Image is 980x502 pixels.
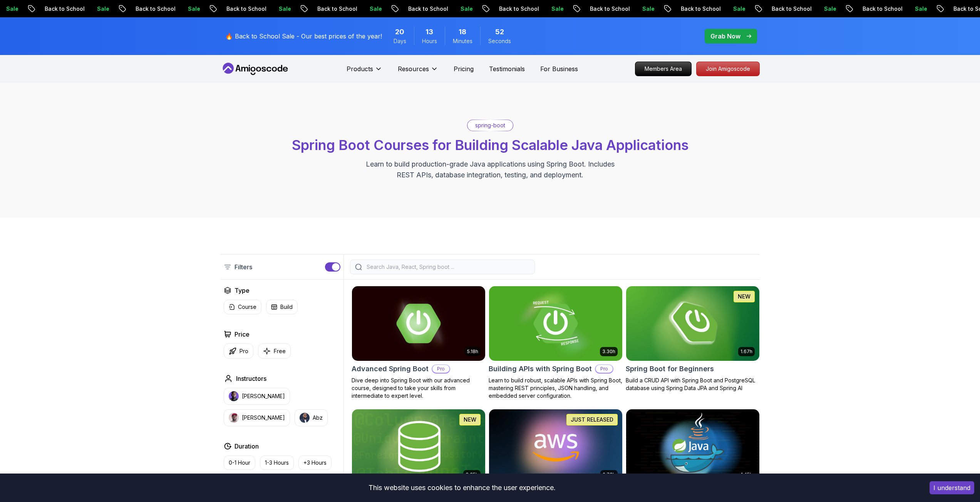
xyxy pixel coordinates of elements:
p: Back to School [855,5,907,13]
p: 6.65h [466,472,478,478]
span: 52 Seconds [495,27,504,37]
p: 3.30h [602,349,615,355]
button: Products [347,64,382,80]
a: Testimonials [489,64,525,73]
p: Back to School [310,5,362,13]
p: Course [238,303,256,311]
a: Members Area [635,62,692,76]
h2: Building APIs with Spring Boot [489,364,592,374]
img: instructor img [229,413,239,423]
button: Resources [398,64,438,80]
a: Join Amigoscode [696,62,760,76]
p: [PERSON_NAME] [242,392,285,400]
img: Docker for Java Developers card [626,409,759,484]
img: Spring Data JPA card [352,409,485,484]
a: Pricing [454,64,474,73]
h2: Price [235,330,250,339]
p: 0-1 Hour [229,459,250,467]
a: Spring Boot for Beginners card1.67hNEWSpring Boot for BeginnersBuild a CRUD API with Spring Boot ... [626,286,760,392]
a: Advanced Spring Boot card5.18hAdvanced Spring BootProDive deep into Spring Boot with our advanced... [352,286,486,400]
p: Members Area [635,62,691,76]
img: Spring Boot for Beginners card [626,286,759,361]
p: Sale [725,5,750,13]
p: Back to School [128,5,180,13]
button: 0-1 Hour [224,455,255,470]
p: 1.67h [740,349,752,355]
img: instructor img [229,391,239,401]
p: Sale [180,5,205,13]
p: Sale [544,5,568,13]
p: Pro [240,347,248,355]
p: Back to School [37,5,89,13]
p: Dive deep into Spring Boot with our advanced course, designed to take your skills from intermedia... [352,377,486,400]
span: Spring Boot Courses for Building Scalable Java Applications [292,137,689,153]
p: Back to School [673,5,725,13]
p: [PERSON_NAME] [242,414,285,422]
span: Days [394,37,406,45]
p: 1.45h [741,472,752,478]
h2: Duration [235,442,259,451]
a: Building APIs with Spring Boot card3.30hBuilding APIs with Spring BootProLearn to build robust, s... [489,286,623,400]
p: Filters [235,262,252,272]
p: spring-boot [475,122,505,129]
span: 18 Minutes [459,27,466,37]
p: Sale [907,5,932,13]
a: For Business [540,64,578,73]
p: Products [347,64,373,73]
p: Build [280,303,293,311]
h2: Advanced Spring Boot [352,364,429,374]
p: 2.73h [603,472,615,478]
span: Hours [422,37,437,45]
p: Pro [596,365,613,373]
p: Grab Now [710,32,740,41]
span: Seconds [488,37,511,45]
p: Back to School [219,5,271,13]
img: AWS for Developers card [489,409,622,484]
p: NEW [464,416,476,424]
h2: Instructors [236,374,266,383]
p: Back to School [582,5,635,13]
p: JUST RELEASED [571,416,613,424]
p: Back to School [491,5,544,13]
p: Build a CRUD API with Spring Boot and PostgreSQL database using Spring Data JPA and Spring AI [626,377,760,392]
button: Accept cookies [930,481,974,494]
div: This website uses cookies to enhance the user experience. [6,479,918,496]
button: instructor img[PERSON_NAME] [224,409,290,426]
h2: Spring Boot for Beginners [626,364,714,374]
h2: Type [235,286,250,295]
button: Pro [224,344,253,359]
img: instructor img [300,413,310,423]
p: Resources [398,64,429,73]
img: Advanced Spring Boot card [352,286,485,361]
img: Building APIs with Spring Boot card [489,286,622,361]
p: Learn to build robust, scalable APIs with Spring Boot, mastering REST principles, JSON handling, ... [489,377,623,400]
p: Learn to build production-grade Java applications using Spring Boot. Includes REST APIs, database... [361,159,620,180]
button: Free [258,344,291,359]
p: 1-3 Hours [265,459,289,467]
p: +3 Hours [303,459,327,467]
span: Minutes [453,37,472,45]
button: instructor imgAbz [295,409,328,426]
p: Sale [453,5,477,13]
span: 13 Hours [426,27,433,37]
button: +3 Hours [298,455,332,470]
p: 🔥 Back to School Sale - Our best prices of the year! [225,32,382,41]
p: Sale [89,5,114,13]
button: Build [266,300,298,314]
input: Search Java, React, Spring boot ... [365,263,530,271]
p: Pro [432,365,449,373]
p: NEW [738,293,750,300]
p: Free [274,347,286,355]
p: Back to School [400,5,453,13]
p: Sale [816,5,841,13]
button: instructor img[PERSON_NAME] [224,388,290,405]
button: Course [224,300,261,314]
p: Back to School [764,5,816,13]
button: 1-3 Hours [260,455,294,470]
p: 5.18h [467,349,478,355]
p: Sale [635,5,659,13]
p: Join Amigoscode [697,62,759,76]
